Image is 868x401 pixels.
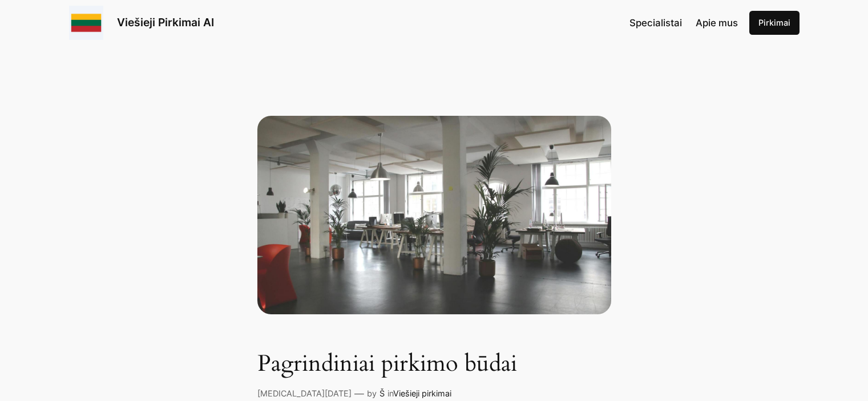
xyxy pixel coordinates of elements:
[257,116,611,314] : green leafed plants
[629,17,682,29] span: Specialistai
[354,386,364,401] p: —
[387,388,393,398] span: in
[69,6,103,40] img: Viešieji pirkimai logo
[257,351,611,377] h1: Pagrindiniai pirkimo būdai
[629,15,738,30] nav: Navigation
[696,17,738,29] span: Apie mus
[257,388,352,398] a: [MEDICAL_DATA][DATE]
[393,388,451,398] a: Viešieji pirkimai
[117,15,214,29] a: Viešieji Pirkimai AI
[380,388,385,398] a: Š
[749,11,800,35] a: Pirkimai
[629,15,682,30] a: Specialistai
[696,15,738,30] a: Apie mus
[367,387,377,400] p: by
